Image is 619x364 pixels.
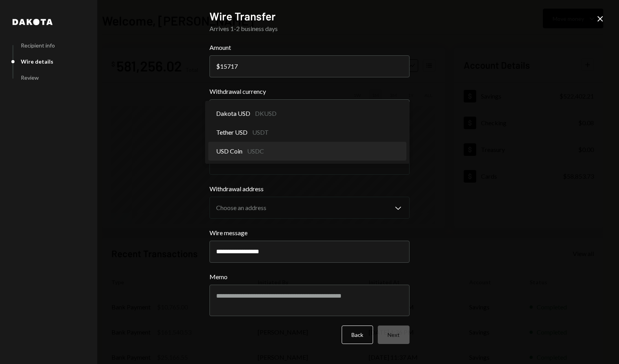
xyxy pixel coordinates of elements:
[209,55,410,77] input: 0.00
[209,9,410,24] h2: Wire Transfer
[216,109,250,118] span: Dakota USD
[216,62,220,70] div: $
[209,228,410,238] label: Wire message
[21,74,39,81] div: Review
[216,128,248,137] span: Tether USD
[209,87,410,96] label: Withdrawal currency
[209,184,410,194] label: Withdrawal address
[247,146,264,156] div: USDC
[252,128,269,137] div: USDT
[209,43,410,52] label: Amount
[21,42,55,49] div: Recipient info
[209,197,410,219] button: Withdrawal address
[255,109,277,118] div: DKUSD
[216,146,242,156] span: USD Coin
[21,58,53,65] div: Wire details
[209,99,410,121] button: Withdrawal currency
[209,24,410,33] div: Arrives 1-2 business days
[342,326,373,344] button: Back
[209,272,410,282] label: Memo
